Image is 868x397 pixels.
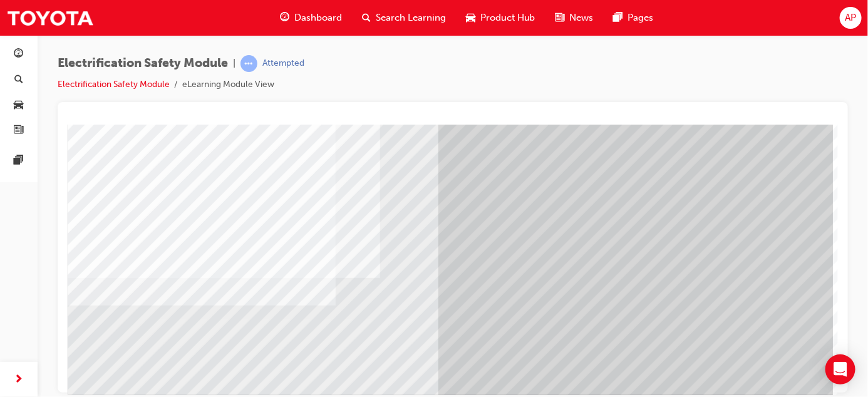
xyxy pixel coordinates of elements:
span: pages-icon [614,10,623,26]
img: Trak [6,4,94,32]
span: Search Learning [376,11,446,25]
span: News [570,11,594,25]
a: pages-iconPages [604,5,664,31]
span: learningRecordVerb_ATTEMPT-icon [240,55,257,72]
a: guage-iconDashboard [270,5,352,31]
div: Attempted [262,58,304,70]
span: pages-icon [14,155,24,167]
span: guage-icon [280,10,289,26]
li: eLearning Module View [182,78,274,92]
span: news-icon [14,125,24,137]
span: Product Hub [480,11,535,25]
a: news-iconNews [545,5,604,31]
span: Electrification Safety Module [58,56,228,71]
a: car-iconProduct Hub [456,5,545,31]
span: next-icon [14,372,24,388]
span: search-icon [14,75,23,86]
span: car-icon [14,100,24,111]
span: Pages [628,11,654,25]
button: AP [840,7,862,29]
span: AP [845,11,856,25]
span: | [233,56,235,71]
a: Electrification Safety Module [58,79,170,90]
span: car-icon [466,10,475,26]
span: guage-icon [14,49,24,60]
span: Dashboard [294,11,342,25]
span: news-icon [555,10,565,26]
span: search-icon [362,10,371,26]
div: Open Intercom Messenger [825,354,855,384]
a: search-iconSearch Learning [352,5,456,31]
